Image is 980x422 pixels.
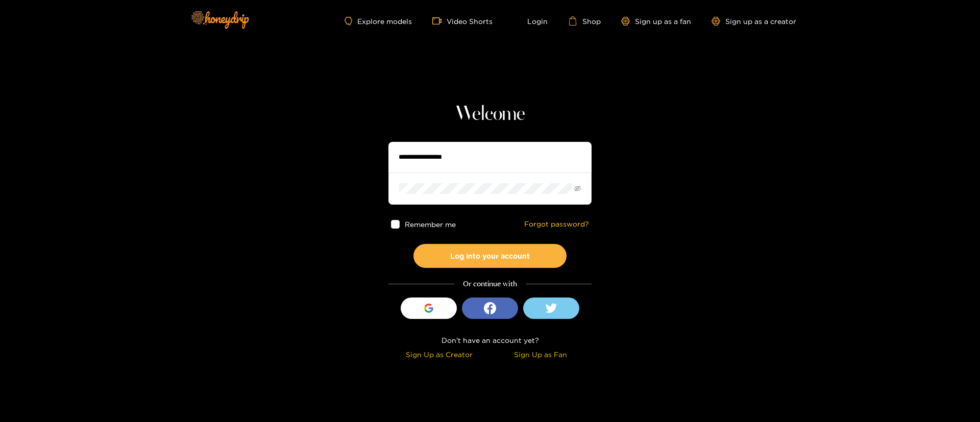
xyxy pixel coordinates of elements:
[405,220,456,228] span: Remember me
[388,334,592,346] div: Don't have an account yet?
[568,16,601,26] a: Shop
[621,17,691,26] a: Sign up as a fan
[432,16,493,26] a: Video Shorts
[432,16,447,26] span: video-camera
[712,17,796,26] a: Sign up as a creator
[574,185,581,192] span: eye-invisible
[493,349,589,360] div: Sign Up as Fan
[388,278,592,290] div: Or continue with
[413,244,567,268] button: Log into your account
[524,220,589,229] a: Forgot password?
[391,349,487,360] div: Sign Up as Creator
[388,102,592,127] h1: Welcome
[345,17,412,26] a: Explore models
[513,16,548,26] a: Login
